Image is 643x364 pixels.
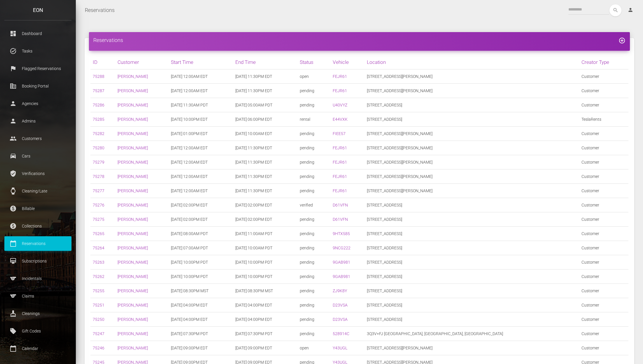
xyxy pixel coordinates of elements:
[579,212,628,227] td: Customer
[233,55,297,69] th: End Time
[579,327,628,341] td: Customer
[233,312,297,327] td: [DATE] 04:00PM EDT
[4,271,71,286] a: sports Incidentals
[297,98,330,112] td: pending
[365,112,579,127] td: [STREET_ADDRESS]
[579,198,628,212] td: Customer
[297,327,330,341] td: pending
[169,284,233,298] td: [DATE] 08:30PM MST
[4,306,71,321] a: cleaning_services Cleanings
[619,37,626,44] i: add_circle_outline
[233,112,297,127] td: [DATE] 06:00PM EDT
[118,331,148,336] a: [PERSON_NAME]
[9,274,67,283] p: Incidentals
[4,324,71,338] a: local_offer Gift Codes
[169,312,233,327] td: [DATE] 04:00PM EDT
[169,69,233,84] td: [DATE] 12:00AM EDT
[297,269,330,284] td: pending
[9,239,67,248] p: Reservations
[118,188,148,193] a: [PERSON_NAME]
[579,98,628,112] td: Customer
[609,4,621,16] button: search
[233,241,297,255] td: [DATE] 10:00AM PDT
[93,317,104,322] a: 75250
[169,255,233,269] td: [DATE] 10:00PM PDT
[233,269,297,284] td: [DATE] 10:00PM PDT
[297,84,330,98] td: pending
[579,141,628,155] td: Customer
[9,187,67,195] p: Cleaning/Late
[579,169,628,184] td: Customer
[333,103,347,107] a: U40VYZ
[579,155,628,169] td: Customer
[118,74,148,79] a: [PERSON_NAME]
[93,288,104,293] a: 75255
[4,184,71,198] a: watch Cleaning/Late
[297,227,330,241] td: pending
[233,169,297,184] td: [DATE] 11:30PM EDT
[579,69,628,84] td: Customer
[233,127,297,141] td: [DATE] 10:00AM EDT
[118,288,148,293] a: [PERSON_NAME]
[9,344,67,353] p: Calendar
[365,69,579,84] td: [STREET_ADDRESS][PERSON_NAME]
[579,341,628,355] td: Customer
[365,127,579,141] td: [STREET_ADDRESS][PERSON_NAME]
[169,198,233,212] td: [DATE] 02:00PM EDT
[333,188,347,193] a: FEJR61
[233,341,297,355] td: [DATE] 09:00PM EDT
[333,203,348,207] a: D61VFN
[365,269,579,284] td: [STREET_ADDRESS]
[169,227,233,241] td: [DATE] 08:00AM PDT
[333,288,347,293] a: ZJ9K8Y
[579,184,628,198] td: Customer
[4,236,71,251] a: calendar_today Reservations
[333,146,347,150] a: FEJR61
[93,260,104,265] a: 75263
[9,222,67,230] p: Collections
[9,99,67,108] p: Agencies
[4,114,71,128] a: person Admins
[233,227,297,241] td: [DATE] 11:00AM PDT
[93,203,104,207] a: 75276
[169,212,233,227] td: [DATE] 02:00PM EDT
[365,55,579,69] th: Location
[333,331,349,336] a: 528914C
[118,260,148,265] a: [PERSON_NAME]
[365,84,579,98] td: [STREET_ADDRESS][PERSON_NAME]
[365,198,579,212] td: [STREET_ADDRESS]
[169,141,233,155] td: [DATE] 12:00AM EDT
[297,141,330,155] td: pending
[169,155,233,169] td: [DATE] 12:00AM EDT
[297,155,330,169] td: pending
[297,312,330,327] td: pending
[333,274,350,279] a: 9GAB981
[93,131,104,136] a: 75282
[169,55,233,69] th: Start Time
[365,98,579,112] td: [STREET_ADDRESS]
[233,69,297,84] td: [DATE] 11:30PM EDT
[169,112,233,127] td: [DATE] 10:00PM EDT
[333,131,346,136] a: FIEE57
[169,241,233,255] td: [DATE] 07:00AM PDT
[93,274,104,279] a: 75262
[118,117,148,122] a: [PERSON_NAME]
[365,341,579,355] td: [STREET_ADDRESS][PERSON_NAME]
[4,61,71,76] a: flag Flagged Reservations
[297,55,330,69] th: Status
[93,74,104,79] a: 75288
[93,346,104,350] a: 75246
[4,219,71,233] a: paid Collections
[365,298,579,312] td: [STREET_ADDRESS]
[365,227,579,241] td: [STREET_ADDRESS]
[233,284,297,298] td: [DATE] 08:30PM MST
[365,241,579,255] td: [STREET_ADDRESS]
[579,284,628,298] td: Customer
[9,152,67,160] p: Cars
[9,204,67,213] p: Billable
[623,4,639,16] a: person
[233,298,297,312] td: [DATE] 04:00PM EDT
[93,174,104,179] a: 75278
[365,284,579,298] td: [STREET_ADDRESS]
